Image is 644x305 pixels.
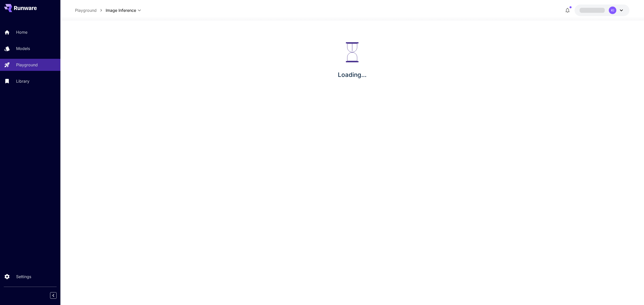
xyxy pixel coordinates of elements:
[16,274,31,280] p: Settings
[75,7,97,13] a: Playground
[338,70,367,79] p: Loading...
[16,78,29,84] p: Library
[16,29,27,35] p: Home
[609,7,616,14] div: KI
[106,7,136,13] span: Image Inference
[575,5,629,16] button: KI
[50,292,57,299] button: Collapse sidebar
[54,291,60,300] div: Collapse sidebar
[75,7,106,13] nav: breadcrumb
[16,45,30,52] p: Models
[16,62,38,68] p: Playground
